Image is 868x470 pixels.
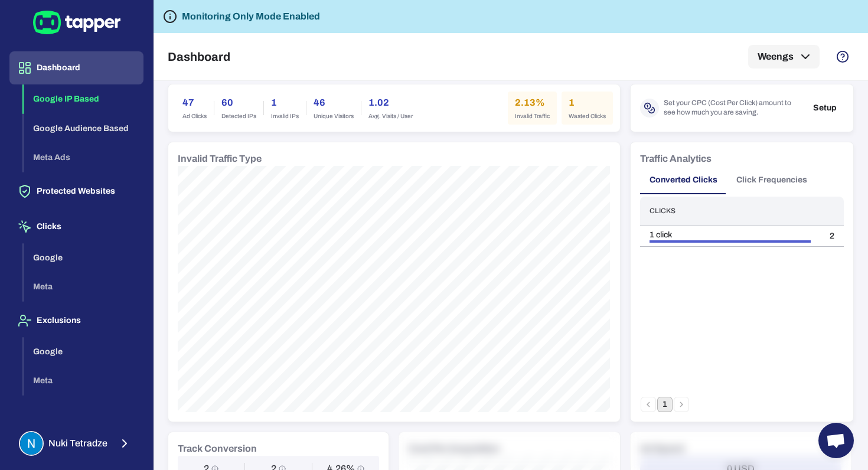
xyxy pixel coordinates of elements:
[820,226,844,246] td: 2
[314,96,354,110] h6: 46
[9,185,143,195] a: Protected Websites
[24,337,143,367] button: Google
[368,96,413,110] h6: 1.02
[806,99,844,117] button: Setup
[515,112,550,120] span: Invalid Traffic
[48,438,107,449] span: Nuki Tetradze
[24,252,143,262] a: Google
[9,210,143,243] button: Clicks
[182,96,207,110] h6: 47
[9,175,143,208] button: Protected Websites
[9,62,143,72] a: Dashboard
[650,230,811,240] div: 1 click
[163,9,177,24] svg: Tapper is not blocking any fraudulent activity for this domain
[24,84,143,114] button: Google IP Based
[24,93,143,103] a: Google IP Based
[640,197,820,226] th: Clicks
[818,423,854,458] div: Open chat
[178,152,262,166] h6: Invalid Traffic Type
[9,315,143,325] a: Exclusions
[748,45,820,68] button: Weengs
[657,397,673,412] button: page 1
[182,9,320,24] h6: Monitoring Only Mode Enabled
[569,112,606,120] span: Wasted Clicks
[271,112,299,120] span: Invalid IPs
[640,166,727,194] button: Converted Clicks
[9,51,143,84] button: Dashboard
[9,221,143,231] a: Clicks
[515,96,550,110] h6: 2.13%
[24,122,143,132] a: Google Audience Based
[24,243,143,273] button: Google
[182,112,207,120] span: Ad Clicks
[368,112,413,120] span: Avg. Visits / User
[271,96,299,110] h6: 1
[727,166,817,194] button: Click Frequencies
[640,152,712,166] h6: Traffic Analytics
[20,432,43,455] img: Nuki Tetradze
[24,345,143,355] a: Google
[9,426,143,461] button: Nuki TetradzeNuki Tetradze
[569,96,606,110] h6: 1
[314,112,354,120] span: Unique Visitors
[221,112,256,120] span: Detected IPs
[664,99,801,117] span: Set your CPC (Cost Per Click) amount to see how much you are saving.
[24,114,143,143] button: Google Audience Based
[221,96,256,110] h6: 60
[168,50,230,64] h5: Dashboard
[178,442,257,456] h6: Track Conversion
[640,397,690,412] nav: pagination navigation
[9,304,143,337] button: Exclusions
